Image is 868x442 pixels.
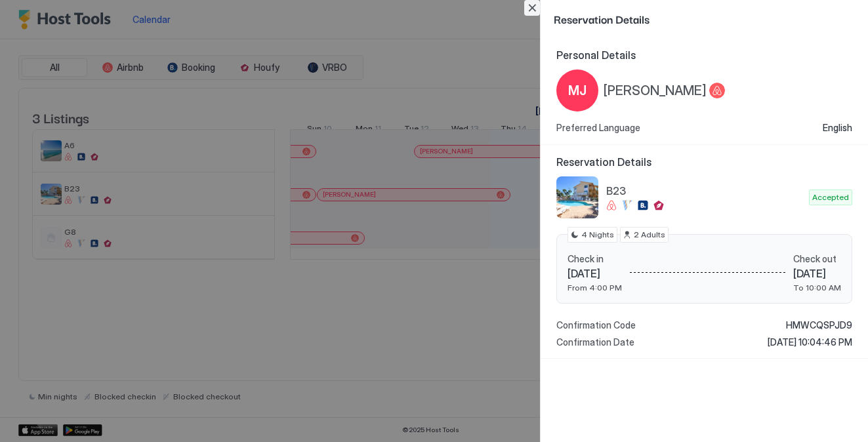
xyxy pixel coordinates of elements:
span: To 10:00 AM [793,283,841,292]
span: From 4:00 PM [568,283,622,292]
span: 2 Adults [634,229,665,241]
div: listing image [556,176,598,218]
span: Confirmation Date [556,336,634,348]
span: B23 [606,184,804,197]
span: 4 Nights [581,229,614,241]
span: Personal Details [556,49,852,62]
span: Reservation Details [556,155,852,169]
span: MJ [568,81,587,100]
span: [DATE] 10:04:46 PM [768,336,852,348]
span: HMWCQSPJD9 [786,319,852,331]
span: [PERSON_NAME] [604,83,707,99]
span: Check out [793,253,841,265]
span: Reservation Details [554,10,852,27]
span: [DATE] [568,267,622,280]
span: Check in [568,253,622,265]
span: English [823,122,852,134]
span: Preferred Language [556,122,640,134]
span: Accepted [812,191,849,203]
span: [DATE] [793,267,841,280]
span: Confirmation Code [556,319,636,331]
